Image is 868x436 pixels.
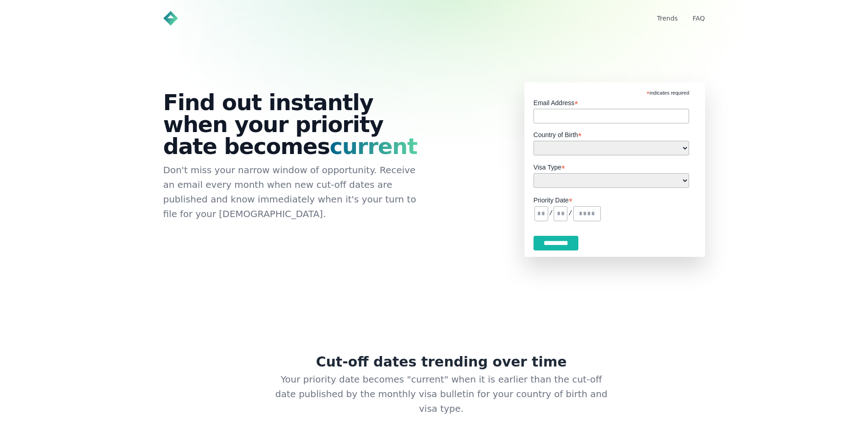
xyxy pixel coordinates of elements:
[534,82,689,96] div: indicates required
[330,133,417,159] span: current
[568,210,572,217] pre: /
[534,194,696,205] label: Priority Date
[534,128,689,139] label: Country of Birth
[534,161,689,172] label: Visa Type
[534,96,689,107] label: Email Address
[185,354,683,372] h2: Cut-off dates trending over time
[549,210,553,217] pre: /
[163,163,427,221] p: Don't miss your narrow window of opportunity. Receive an email every month when new cut-off dates...
[692,15,705,22] a: FAQ
[163,91,427,157] h1: Find out instantly when your priority date becomes
[657,15,678,22] a: Trends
